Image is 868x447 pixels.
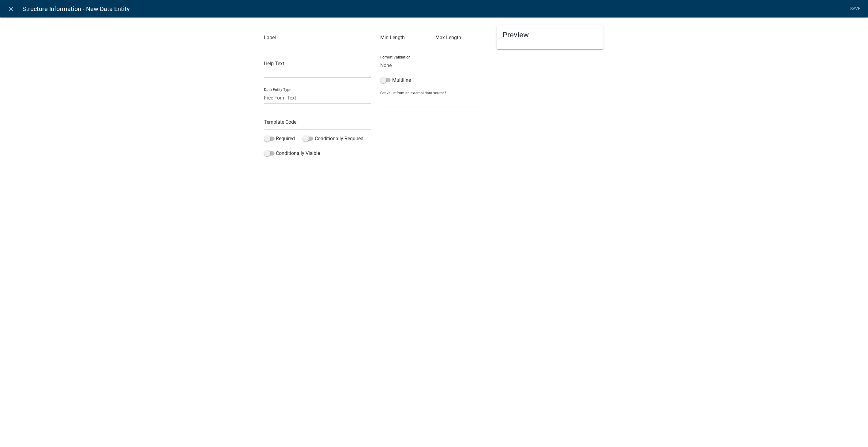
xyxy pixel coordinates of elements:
[503,31,598,39] h5: Preview
[380,77,411,84] label: Multiline
[8,5,15,13] i: close
[264,150,320,157] label: Conditionally Visible
[264,135,295,142] label: Required
[22,3,130,15] span: Structure Information - New Data Entity
[303,135,363,142] label: Conditionally Required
